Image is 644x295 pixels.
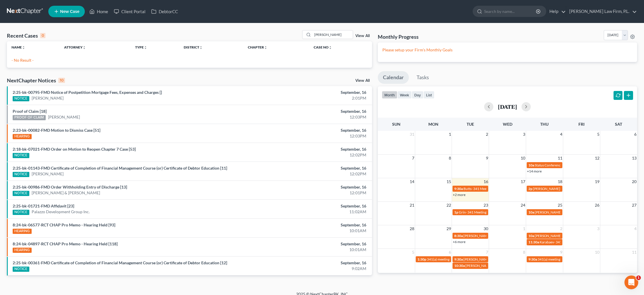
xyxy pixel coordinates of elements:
[252,266,367,271] div: 9:02AM
[409,178,415,185] span: 14
[329,46,332,49] i: unfold_more
[428,122,438,127] span: Mon
[453,193,465,197] a: +2 more
[382,47,632,53] p: Please setup your Firm's Monthly Goals
[535,234,582,238] span: [PERSON_NAME]- 341 Meeting
[528,210,534,214] span: 10a
[522,131,526,138] span: 3
[578,122,584,127] span: Fri
[13,153,29,158] div: NOTICE
[135,45,147,49] a: Typeunfold_more
[624,275,638,289] iframe: Intercom live chat
[397,91,412,99] button: week
[594,155,600,162] span: 12
[631,178,637,185] span: 20
[252,146,367,152] div: September, 16
[448,155,452,162] span: 8
[58,78,65,83] div: 10
[467,122,474,127] span: Tue
[48,114,80,120] a: [PERSON_NAME]
[144,46,147,49] i: unfold_more
[520,202,526,209] span: 24
[417,257,426,261] span: 1:30p
[32,209,90,215] a: Palazzo Development Group Inc.
[409,131,415,138] span: 31
[634,131,637,138] span: 6
[535,163,603,167] span: Status Conference for Epic Sweets Group, LLC
[378,33,419,40] h3: Monthly Progress
[459,210,486,214] span: Grin- 341 Meeting
[557,155,563,162] span: 11
[427,257,455,261] span: 341(a) meeting for
[40,33,45,38] div: 0
[557,202,563,209] span: 25
[252,127,367,133] div: September, 16
[13,147,136,152] a: 2:18-bk-07021-FMD Order on Motion to Reopen Chapter 7 Case [53]
[557,178,563,185] span: 18
[13,241,118,246] a: 8:24-bk-04897-RCT CHAP Pro Memo - Hearing Held [118]
[7,32,45,39] div: Recent Cases
[483,202,489,209] span: 23
[32,171,64,177] a: [PERSON_NAME]
[252,171,367,177] div: 12:02PM
[252,133,367,139] div: 12:03PM
[13,185,127,189] a: 2:25-bk-00986-FMD Order Withholding Entry of Discharge [13]
[252,114,367,120] div: 12:03PM
[485,131,489,138] span: 2
[314,45,332,49] a: Case Nounfold_more
[13,109,47,114] a: Proof of Claim [18]
[13,166,227,170] a: 2:25-bk-01143-FMD Certificate of Completion of Financial Management Course (or) Certificate of De...
[465,263,513,268] span: [PERSON_NAME]- 341 Meeting
[13,203,74,208] a: 2:25-bk-01721-FMD Affidavit [23]
[483,225,489,232] span: 30
[32,95,64,101] a: [PERSON_NAME]
[463,187,492,191] span: Butts- 341 Meeting
[538,257,593,261] span: 341(a) meeting for [PERSON_NAME]
[411,249,415,256] span: 5
[11,45,25,49] a: Nameunfold_more
[392,122,400,127] span: Sun
[594,178,600,185] span: 19
[378,71,409,84] a: Calendar
[13,128,100,133] a: 2:23-bk-00082-FMD Motion to Dismiss Case [51]
[355,79,370,83] a: View All
[252,190,367,196] div: 12:01PM
[264,46,267,49] i: unfold_more
[13,248,32,253] div: HEARING
[252,90,367,95] div: September, 16
[615,122,622,127] span: Sat
[454,234,463,238] span: 8:30a
[252,165,367,171] div: September, 16
[446,202,452,209] span: 22
[252,184,367,190] div: September, 16
[13,210,29,215] div: NOTICE
[87,6,111,17] a: Home
[252,209,367,215] div: 11:02AM
[411,71,434,84] a: Tasks
[631,155,637,162] span: 13
[13,222,115,227] a: 8:24-bk-06577-RCT CHAP Pro Memo - Hearing Held [93]
[448,131,452,138] span: 1
[566,6,637,17] a: [PERSON_NAME] Law Firm, P.L.
[252,108,367,114] div: September, 16
[448,249,452,256] span: 6
[454,257,463,261] span: 9:30a
[423,91,434,99] button: list
[547,6,566,17] a: Help
[533,187,581,191] span: [PERSON_NAME]- 341 Meeting
[540,122,549,127] span: Thu
[454,210,458,214] span: 1p
[252,152,367,158] div: 12:02PM
[32,190,100,196] a: [PERSON_NAME] & [PERSON_NAME]
[412,91,423,99] button: day
[485,155,489,162] span: 9
[409,202,415,209] span: 21
[528,240,539,244] span: 11:30a
[411,155,415,162] span: 7
[528,163,534,167] span: 10a
[252,228,367,234] div: 10:01AM
[13,134,32,139] div: HEARING
[252,260,367,266] div: September, 16
[631,202,637,209] span: 27
[454,187,463,191] span: 9:30a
